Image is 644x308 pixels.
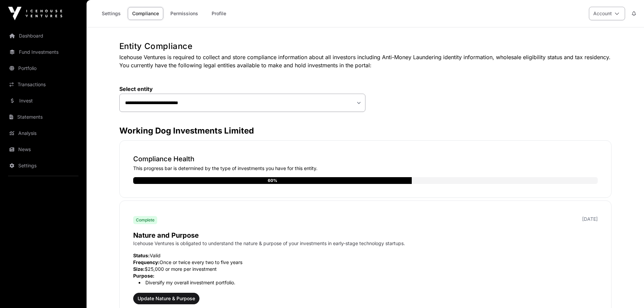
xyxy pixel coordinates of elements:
[133,293,199,304] button: Update Nature & Purpose
[8,7,62,20] img: Icehouse Ventures Logo
[133,259,160,265] span: Frequency:
[582,216,598,222] p: [DATE]
[166,7,202,20] a: Permissions
[5,28,81,43] a: Dashboard
[133,165,598,172] p: This progress bar is determined by the type of investments you have for this entity.
[5,77,81,92] a: Transactions
[133,252,598,259] p: Valid
[133,266,145,272] span: Size:
[205,7,232,20] a: Profile
[5,126,81,141] a: Analysis
[133,259,598,266] p: Once or twice every two to five years
[610,276,644,308] iframe: Chat Widget
[268,177,277,184] div: 60%
[5,158,81,173] a: Settings
[136,217,154,223] span: Complete
[133,273,598,279] p: Purpose:
[119,53,612,69] p: Icehouse Ventures is required to collect and store compliance information about all investors inc...
[133,253,150,258] span: Status:
[5,61,81,76] a: Portfolio
[133,240,598,247] p: Icehouse Ventures is obligated to understand the nature & purpose of your investments in early-st...
[133,231,598,240] p: Nature and Purpose
[119,41,612,52] h1: Entity Compliance
[97,7,125,20] a: Settings
[138,295,195,302] span: Update Nature & Purpose
[5,45,81,60] a: Fund Investments
[139,279,598,286] li: Diversify my overall investment portfolio.
[133,266,598,273] p: $25,000 or more per investment
[5,142,81,157] a: News
[5,93,81,108] a: Invest
[133,154,598,164] p: Compliance Health
[5,110,81,124] a: Statements
[128,7,163,20] a: Compliance
[589,7,625,20] button: Account
[119,86,365,92] label: Select entity
[119,125,612,136] h3: Working Dog Investments Limited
